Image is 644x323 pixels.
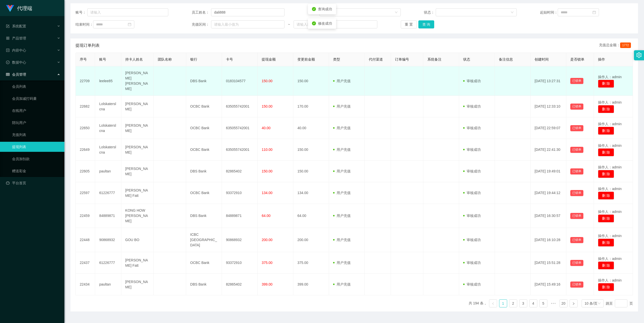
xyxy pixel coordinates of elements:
td: 375.00 [293,252,329,274]
button: 删 除 [598,214,614,222]
button: 删 除 [598,192,614,200]
li: 5 [539,299,547,307]
button: 删 除 [598,239,614,247]
input: 请输入最大值为 [294,20,377,28]
a: 20 [560,300,567,307]
li: 上一页 [489,299,497,307]
td: 134.00 [293,182,329,204]
td: 84889871 [222,204,258,228]
button: 已锁单 [570,147,583,153]
span: 变更前金额 [297,57,315,61]
span: 用户充值 [333,238,351,242]
td: [DATE] 22:41:30 [531,139,566,161]
td: 90868932 [95,228,121,252]
td: 22605 [76,161,95,182]
a: 在线用户 [12,106,60,116]
a: 会员加扣款 [12,154,60,164]
td: leelee85 [95,66,121,96]
span: 提现订单列表 [75,42,100,49]
td: [DATE] 16:10:28 [531,228,566,252]
button: 删 除 [598,105,614,113]
span: 审核成功 [463,148,481,152]
span: 账号 [99,57,106,61]
button: 查 询 [418,20,434,28]
td: OCBC Bank [186,139,222,161]
a: 赠送彩金 [12,166,60,176]
span: 订单编号 [395,57,409,61]
span: 提现金额 [262,57,276,61]
td: OCBC Bank [186,96,222,117]
td: DBS Bank [186,274,222,295]
i: 图标: form [6,24,10,28]
span: 卡号 [226,57,233,61]
li: 3 [519,299,527,307]
td: 93372910 [222,182,258,204]
td: 84889871 [95,204,121,228]
td: [DATE] 15:49:16 [531,274,566,295]
td: [PERSON_NAME] [PERSON_NAME] [121,66,154,96]
td: 22437 [76,252,95,274]
td: 399.00 [293,274,329,295]
span: 用户充值 [333,282,351,286]
li: 向后 5 页 [549,299,557,307]
span: 用户充值 [333,214,351,218]
span: 操作人：admin [598,122,622,126]
td: GOU BO [121,228,154,252]
td: ICBC [GEOGRAPHIC_DATA] [186,228,222,252]
span: 399.00 [262,282,272,286]
td: [DATE] 19:44:12 [531,182,566,204]
a: 3 [519,300,527,307]
button: 删 除 [598,261,614,269]
span: 备注信息 [499,57,513,61]
td: 22682 [76,96,95,117]
i: 图标: appstore-o [6,36,10,40]
td: 22459 [76,204,95,228]
span: 375.00 [262,261,272,265]
span: 150.00 [262,104,272,108]
li: 下一页 [570,299,578,307]
td: 635055742001 [222,96,258,117]
i: 图标: down [598,302,601,305]
span: 查询成功 [318,7,332,11]
td: DBS Bank [186,161,222,182]
td: 64.00 [293,204,329,228]
span: 结束时间： [75,22,93,27]
span: 系统备注 [427,57,441,61]
a: 图标: dashboard平台首页 [6,178,60,188]
td: 22649 [76,139,95,161]
li: 4 [529,299,537,307]
span: 用户充值 [333,79,351,83]
span: 审核成功 [463,191,481,195]
span: 序号 [80,57,87,61]
i: 图标: down [511,11,514,14]
td: 22709 [76,66,95,96]
span: 充值区间： [192,22,211,27]
td: [PERSON_NAME] Fatt [121,252,154,274]
td: 90868932 [222,228,258,252]
span: 账号： [75,10,87,15]
span: 修改成功 [318,21,332,25]
td: paultan [95,161,121,182]
span: 状态： [424,10,436,15]
div: 充值总金额： [599,42,633,49]
td: [PERSON_NAME] [121,117,154,139]
li: 共 194 条， [469,299,487,307]
button: 已锁单 [570,260,583,266]
span: 审核成功 [463,104,481,108]
td: [PERSON_NAME] Fatt [121,182,154,204]
span: 团队名称 [158,57,172,61]
input: 请输入 [211,8,285,16]
span: 用户充值 [333,191,351,195]
td: 22597 [76,182,95,204]
td: OCBC Bank [186,252,222,274]
i: 图标: down [395,11,398,14]
span: 持卡人姓名 [125,57,143,61]
td: [DATE] 22:59:07 [531,117,566,139]
td: 93372910 [222,252,258,274]
span: 操作人：admin [598,144,622,148]
td: 61226777 [95,182,121,204]
td: OCBC Bank [186,117,222,139]
input: 请输入 [87,8,169,16]
span: 110.00 [262,148,272,152]
span: 操作人：admin [598,187,622,191]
